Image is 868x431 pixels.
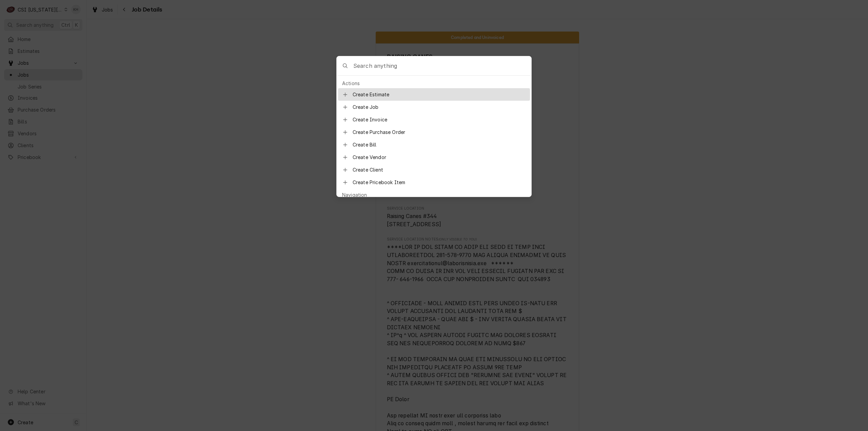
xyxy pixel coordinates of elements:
input: Search anything [353,56,531,75]
span: Create Bill [353,141,526,148]
span: Create Purchase Order [353,129,526,136]
span: Create Vendor [353,154,526,161]
div: Global Command Menu [336,56,532,197]
div: Suggestions [338,78,530,300]
span: Create Estimate [353,91,526,98]
span: Create Job [353,103,526,111]
span: Create Client [353,166,526,173]
span: Create Pricebook Item [353,179,526,186]
span: Create Invoice [353,116,526,123]
div: Navigation [338,190,530,200]
div: Actions [338,78,530,88]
